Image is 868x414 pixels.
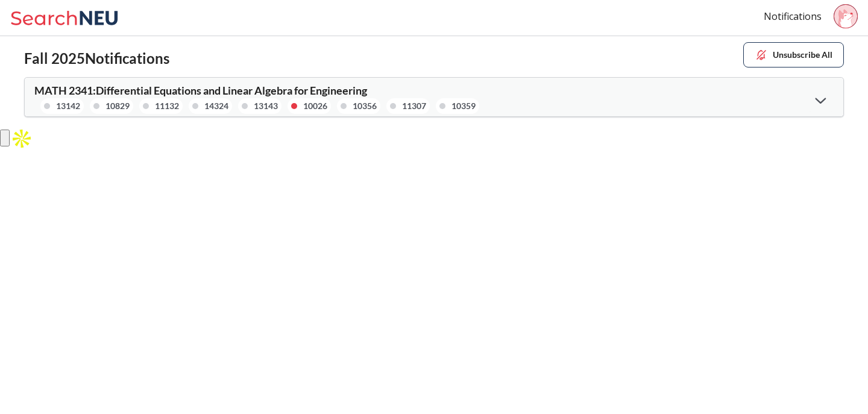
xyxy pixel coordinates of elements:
div: 10829 [105,99,130,113]
div: 13143 [254,99,278,113]
div: 11132 [155,99,179,113]
div: 10359 [451,99,476,113]
span: MATH 2341 : Differential Equations and Linear Algebra for Engineering [34,84,367,97]
div: 14324 [204,99,228,113]
h2: Fall 2025 Notifications [24,50,169,67]
img: Apollo [10,127,34,151]
a: Notifications [764,10,822,23]
button: Unsubscribe All [743,42,844,67]
div: 11307 [402,99,426,113]
div: 10356 [353,99,377,113]
div: 10026 [303,99,327,113]
img: unsubscribe.svg [755,48,768,61]
div: 13142 [56,99,80,113]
